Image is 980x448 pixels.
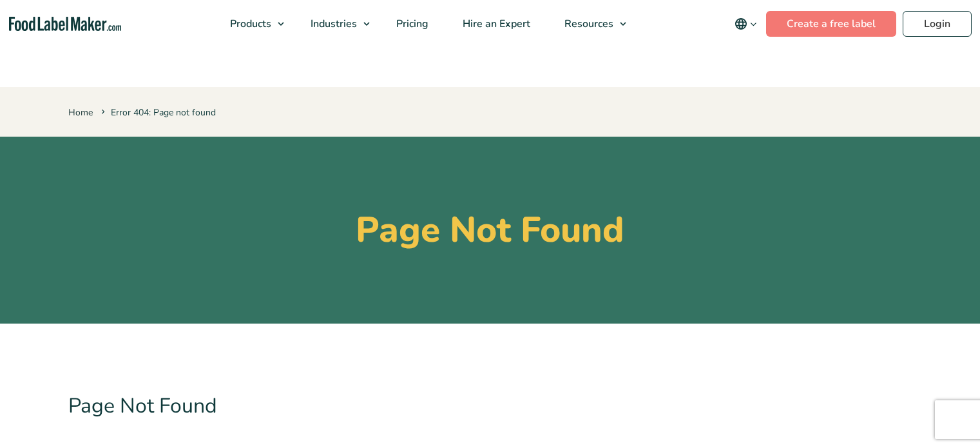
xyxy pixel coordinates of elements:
span: Products [226,17,273,31]
span: Resources [561,17,615,31]
span: Pricing [392,17,430,31]
span: Industries [307,17,358,31]
h2: Page Not Found [68,375,912,437]
span: Error 404: Page not found [99,106,216,119]
a: Create a free label [766,11,896,37]
a: Food Label Maker homepage [9,17,122,32]
button: Change language [725,11,766,37]
a: Login [903,11,972,37]
h1: Page Not Found [68,209,912,251]
span: Hire an Expert [459,17,532,31]
a: Home [68,106,93,119]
